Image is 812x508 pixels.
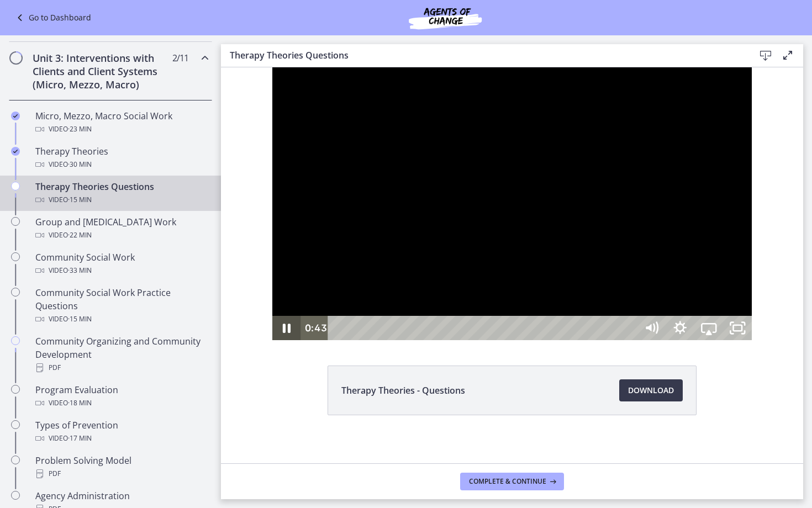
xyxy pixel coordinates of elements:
[35,454,208,480] div: Problem Solving Model
[172,51,188,65] span: 2 / 11
[68,264,92,277] span: · 33 min
[35,361,208,374] div: PDF
[11,112,20,120] i: Completed
[628,384,674,397] span: Download
[469,477,546,486] span: Complete & continue
[68,432,92,445] span: · 17 min
[35,109,208,136] div: Micro, Mezzo, Macro Social Work
[35,123,208,136] div: Video
[35,313,208,326] div: Video
[341,384,465,397] span: Therapy Theories - Questions
[35,419,208,445] div: Types of Prevention
[35,229,208,242] div: Video
[35,383,208,410] div: Program Evaluation
[35,286,208,326] div: Community Social Work Practice Questions
[35,180,208,207] div: Therapy Theories Questions
[416,248,445,273] button: Mute
[460,473,564,490] button: Complete & continue
[35,264,208,277] div: Video
[35,251,208,277] div: Community Social Work
[35,145,208,171] div: Therapy Theories
[221,67,803,340] iframe: Video Lesson
[35,193,208,207] div: Video
[13,11,91,24] a: Go to Dashboard
[379,4,512,31] img: Agents of Change Social Work Test Prep
[68,313,92,326] span: · 15 min
[502,248,531,273] button: Unfullscreen
[473,248,502,273] button: Airplay
[68,229,92,242] span: · 22 min
[68,123,92,136] span: · 23 min
[35,396,208,410] div: Video
[68,193,92,207] span: · 15 min
[230,49,737,62] h3: Therapy Theories Questions
[35,467,208,480] div: PDF
[35,215,208,242] div: Group and [MEDICAL_DATA] Work
[68,158,92,171] span: · 30 min
[35,335,208,374] div: Community Organizing and Community Development
[68,396,92,410] span: · 18 min
[619,379,683,401] a: Download
[35,158,208,171] div: Video
[445,248,473,273] button: Show settings menu
[35,432,208,445] div: Video
[11,147,20,156] i: Completed
[33,51,167,91] h2: Unit 3: Interventions with Clients and Client Systems (Micro, Mezzo, Macro)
